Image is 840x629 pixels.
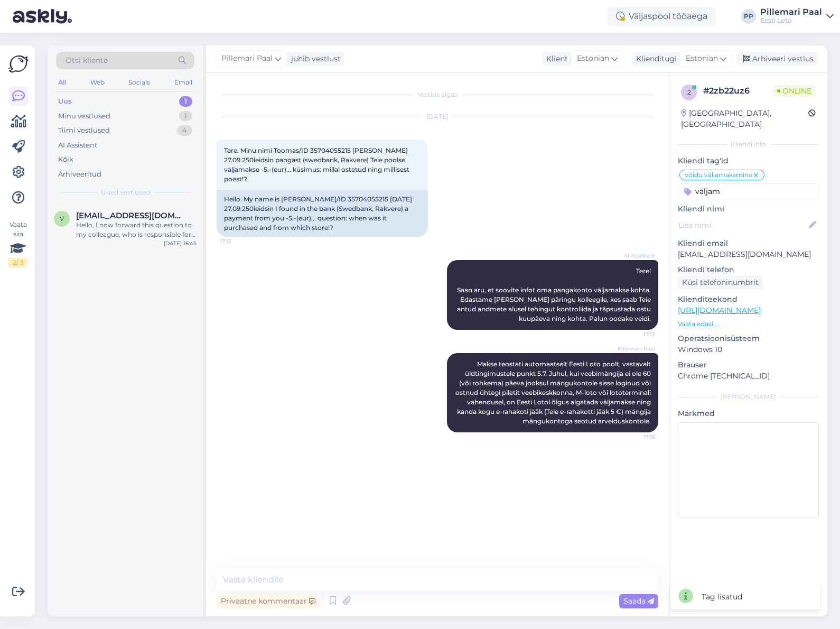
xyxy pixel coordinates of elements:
[66,55,108,66] span: Otsi kliente
[686,53,718,64] span: Estonian
[678,203,819,215] p: Kliendi nimi
[615,330,655,338] span: 17:13
[455,360,652,425] span: Makse teostati automaatselt Eesti Loto poolt, vastavalt üldtingimustele punkt 5.7. Juhul, kui vee...
[678,392,819,402] div: [PERSON_NAME]
[681,108,808,130] div: [GEOGRAPHIC_DATA], [GEOGRAPHIC_DATA]
[58,140,97,151] div: AI Assistent
[8,220,27,267] div: Vaata siia
[58,154,73,165] div: Kõik
[678,294,819,305] p: Klienditeekond
[60,215,64,223] span: v
[615,252,655,260] span: AI Assistent
[678,249,819,260] p: [EMAIL_ADDRESS][DOMAIN_NAME]
[217,112,658,122] div: [DATE]
[58,169,101,180] div: Arhiveeritud
[164,239,197,247] div: [DATE] 16:45
[702,591,742,603] div: Tag lisatud
[703,85,773,97] div: # 2zb22uz6
[678,140,819,149] div: Kliendi info
[615,345,655,353] span: Pillemari Paal
[217,190,428,237] div: Hello. My name is [PERSON_NAME]/ID 35704055215 [DATE] 27.09.250leidsin I found in the bank (Swedb...
[678,319,819,329] p: Vaata edasi ...
[760,8,834,25] a: Pillemari PaalEesti Loto
[678,371,819,382] p: Chrome [TECHNICAL_ID]
[287,53,341,64] div: juhib vestlust
[221,53,273,64] span: Pillemari Paal
[101,188,150,197] span: Uued vestlused
[8,258,27,267] div: 2 / 3
[678,359,819,371] p: Brauser
[760,16,822,25] div: Eesti Loto
[179,96,192,107] div: 1
[760,8,822,16] div: Pillemari Paal
[220,237,259,245] span: 17:13
[741,9,756,24] div: PP
[76,220,197,239] div: Hello, I now forward this question to my colleague, who is responsible for this. The reply will b...
[58,111,110,122] div: Minu vestlused
[608,7,716,26] div: Väljaspool tööaega
[685,172,752,178] span: võidu väljamaksmine
[126,76,152,89] div: Socials
[623,596,654,606] span: Saada
[177,125,192,136] div: 4
[615,433,655,441] span: 17:18
[773,85,816,97] span: Online
[224,146,411,183] span: Tere. Minu nimi Toomas/ID 35704055215 [PERSON_NAME] 27.09.250leidsin pangast (swedbank, Rakvere) ...
[58,125,110,136] div: Tiimi vestlused
[217,90,658,99] div: Vestlus algas
[8,54,29,74] img: Askly Logo
[678,408,819,419] p: Märkmed
[736,52,818,66] div: Arhiveeri vestlus
[678,344,819,355] p: Windows 10
[58,96,72,107] div: Uus
[678,238,819,249] p: Kliendi email
[678,275,763,290] div: Küsi telefoninumbrit
[179,111,192,122] div: 1
[542,53,568,64] div: Klient
[678,183,819,199] input: Lisa tag
[56,76,68,89] div: All
[678,306,761,315] a: [URL][DOMAIN_NAME]
[88,76,107,89] div: Web
[678,333,819,344] p: Operatsioonisüsteem
[632,53,677,64] div: Klienditugi
[678,219,807,231] input: Lisa nimi
[678,155,819,166] p: Kliendi tag'id
[172,76,194,89] div: Email
[577,53,609,64] span: Estonian
[687,88,691,96] span: 2
[678,264,819,275] p: Kliendi telefon
[217,594,320,608] div: Privaatne kommentaar
[76,211,186,220] span: vsfdm@protonmail.com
